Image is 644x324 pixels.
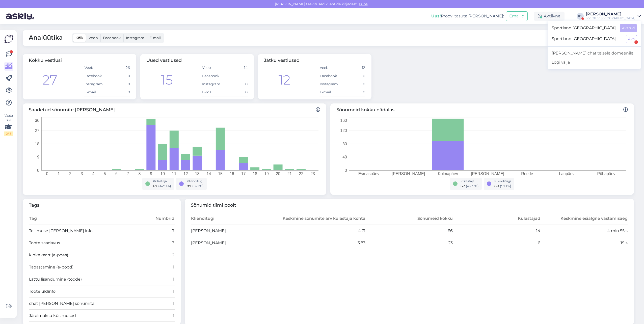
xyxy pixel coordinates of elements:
[586,16,635,20] div: Sportland [GEOGRAPHIC_DATA]
[191,237,278,249] td: [PERSON_NAME]
[35,128,39,133] tspan: 27
[29,106,320,113] span: Saadetud sõnumite [PERSON_NAME]
[29,285,138,298] td: Toote üldinfo
[149,36,161,40] span: E-mail
[158,184,171,188] span: ( 42.9 %)
[541,225,628,237] td: 4 min 55 s
[438,172,458,176] tspan: Kolmapäev
[230,172,234,176] tspan: 16
[29,273,138,285] td: Lattu lisandumine (toode)
[187,179,204,183] div: Klienditugi
[138,172,141,176] tspan: 8
[548,58,641,67] div: Logi välja
[278,225,366,237] td: 4.71
[494,179,511,183] div: Klienditugi
[225,80,248,88] td: 0
[107,72,130,80] td: 0
[278,213,366,225] th: Keskmine sõnumite arv külastaja kohta
[107,64,130,72] td: 26
[92,172,94,176] tspan: 4
[4,34,14,44] img: Askly Logo
[4,131,13,136] div: 2 / 3
[319,80,342,88] td: Instagram
[29,298,138,310] td: chat [PERSON_NAME] sõnumita
[342,88,365,96] td: 0
[191,202,628,209] span: Sõnumid tiimi poolt
[153,179,171,183] div: Külastaja
[84,64,107,72] td: Veeb
[218,172,223,176] tspan: 15
[319,64,342,72] td: Veeb
[264,172,269,176] tspan: 19
[138,310,174,322] td: 1
[150,172,152,176] tspan: 9
[191,225,278,237] td: [PERSON_NAME]
[319,88,342,96] td: E-mail
[84,72,107,80] td: Facebook
[187,184,191,188] span: 89
[81,172,83,176] tspan: 3
[138,225,174,237] td: 7
[276,172,280,176] tspan: 20
[431,13,504,19] div: Proovi tasuta [PERSON_NAME]:
[138,237,174,249] td: 3
[138,261,174,273] td: 1
[46,172,48,176] tspan: 0
[342,72,365,80] td: 0
[115,172,118,176] tspan: 6
[84,88,107,96] td: E-mail
[534,12,565,21] div: Aktiivne
[225,64,248,72] td: 14
[506,11,528,21] button: Emailid
[342,80,365,88] td: 0
[597,172,615,176] tspan: Pühapäev
[431,14,441,18] b: Uus!
[319,72,342,80] td: Facebook
[29,225,138,237] td: Tellimuse [PERSON_NAME] info
[89,36,98,40] span: Veeb
[500,184,511,188] span: ( 57.1 %)
[58,172,60,176] tspan: 1
[138,249,174,261] td: 2
[392,172,425,176] tspan: [PERSON_NAME]
[577,13,584,20] div: KS
[548,49,641,58] a: [PERSON_NAME] chat teisele domeenile
[126,36,144,40] span: Instagram
[127,172,129,176] tspan: 7
[69,172,71,176] tspan: 2
[29,202,175,209] span: Tags
[366,225,453,237] td: 66
[466,184,479,188] span: ( 42.9 %)
[342,64,365,72] td: 12
[29,58,62,63] span: Kokku vestlusi
[138,285,174,298] td: 1
[84,80,107,88] td: Instagram
[138,298,174,310] td: 1
[146,58,182,63] span: Uued vestlused
[4,113,13,136] div: Vaata siia
[206,172,211,176] tspan: 14
[29,249,138,261] td: kinkekaart (e-poes)
[138,273,174,285] td: 1
[342,142,347,146] tspan: 80
[107,80,130,88] td: 0
[103,36,121,40] span: Facebook
[264,58,300,63] span: Jätku vestlused
[138,213,174,225] th: Numbrid
[559,172,574,176] tspan: Laupäev
[160,172,165,176] tspan: 10
[626,35,637,43] button: Ava
[29,237,138,249] td: Toote saadavus
[279,70,290,90] div: 12
[35,118,39,122] tspan: 36
[299,172,303,176] tspan: 22
[586,12,635,16] div: [PERSON_NAME]
[202,64,225,72] td: Veeb
[345,168,347,172] tspan: 0
[461,184,465,188] span: 67
[202,72,225,80] td: Facebook
[172,172,176,176] tspan: 11
[192,184,204,188] span: ( 57.1 %)
[202,88,225,96] td: E-mail
[278,237,366,249] td: 3.83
